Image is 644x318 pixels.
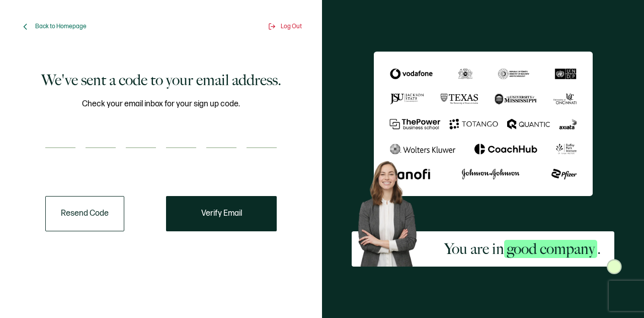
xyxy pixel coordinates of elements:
span: Verify Email [201,210,242,218]
img: Sertifier We've sent a code to your email address. [374,51,593,196]
button: Resend Code [45,196,124,231]
img: Sertifier Signup [607,259,622,274]
button: Verify Email [166,196,277,231]
h1: We've sent a code to your email address. [41,70,281,90]
img: Sertifier Signup - You are in <span class="strong-h">good company</span>. Hero [352,156,431,267]
span: Log Out [281,23,302,30]
span: Check your email inbox for your sign up code. [82,98,240,110]
span: Back to Homepage [35,23,87,30]
span: good company [504,240,597,258]
h2: You are in . [444,239,601,259]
